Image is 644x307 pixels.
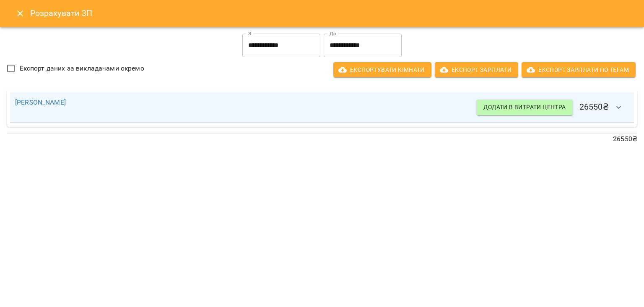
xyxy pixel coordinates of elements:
[477,97,629,118] h6: 26550 ₴
[20,63,144,73] span: Експорт даних за викладачами окремо
[522,62,636,77] button: Експорт Зарплати по тегам
[528,65,629,75] span: Експорт Зарплати по тегам
[7,134,637,144] p: 26550 ₴
[435,62,518,77] button: Експорт Зарплати
[441,65,512,75] span: Експорт Зарплати
[477,100,572,115] button: Додати в витрати центра
[30,7,634,20] h6: Розрахувати ЗП
[483,102,566,112] span: Додати в витрати центра
[340,65,425,75] span: Експортувати кімнати
[15,98,66,106] a: [PERSON_NAME]
[10,3,30,24] button: Close
[333,62,431,77] button: Експортувати кімнати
